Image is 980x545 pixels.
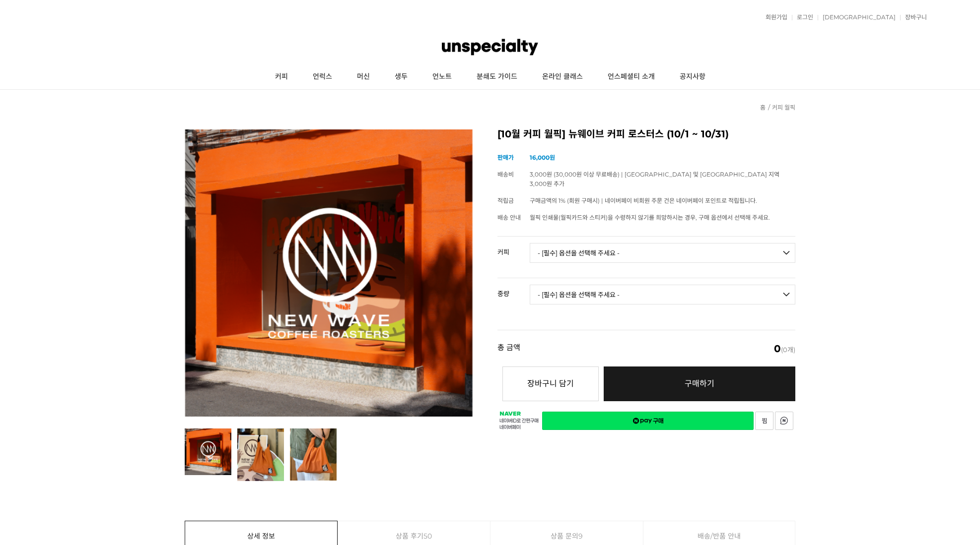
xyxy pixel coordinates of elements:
[464,64,530,89] a: 분쇄도 가이드
[442,32,538,62] img: 언스페셜티 몰
[185,129,473,417] img: [10월 커피 월픽] 뉴웨이브 커피 로스터스 (10/1 ~ 10/31)
[300,64,345,89] a: 언럭스
[818,14,896,20] a: [DEMOGRAPHIC_DATA]
[530,171,779,187] span: 3,000원 (30,000원 이상 무료배송) | [GEOGRAPHIC_DATA] 및 [GEOGRAPHIC_DATA] 지역 3,000원 추가
[497,237,530,259] th: 커피
[497,278,530,301] th: 중량
[900,14,927,20] a: 장바구니
[420,64,464,89] a: 언노트
[530,197,757,204] span: 구매금액의 1% (회원 구매시) | 네이버페이 비회원 주문 건은 네이버페이 포인트로 적립됩니다.
[542,412,754,430] a: 새창
[497,171,514,178] span: 배송비
[772,104,795,111] a: 커피 월픽
[497,214,521,221] span: 배송 안내
[604,366,795,401] a: 구매하기
[775,412,793,430] a: 새창
[497,197,514,204] span: 적립금
[345,64,382,89] a: 머신
[774,344,795,354] span: (0개)
[685,379,714,388] span: 구매하기
[667,64,718,89] a: 공지사항
[382,64,420,89] a: 생두
[502,366,599,401] button: 장바구니 담기
[530,214,770,221] span: 월픽 인쇄물(월픽카드와 스티커)을 수령하지 않기를 희망하시는 경우, 구매 옵션에서 선택해 주세요.
[760,104,766,111] a: 홈
[761,14,787,20] a: 회원가입
[497,344,520,354] strong: 총 금액
[595,64,667,89] a: 언스페셜티 소개
[497,154,514,161] span: 판매가
[792,14,813,20] a: 로그인
[755,412,773,430] a: 새창
[530,154,555,161] strong: 16,000원
[497,129,795,139] h2: [10월 커피 월픽] 뉴웨이브 커피 로스터스 (10/1 ~ 10/31)
[263,64,300,89] a: 커피
[530,64,595,89] a: 온라인 클래스
[774,343,781,355] em: 0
